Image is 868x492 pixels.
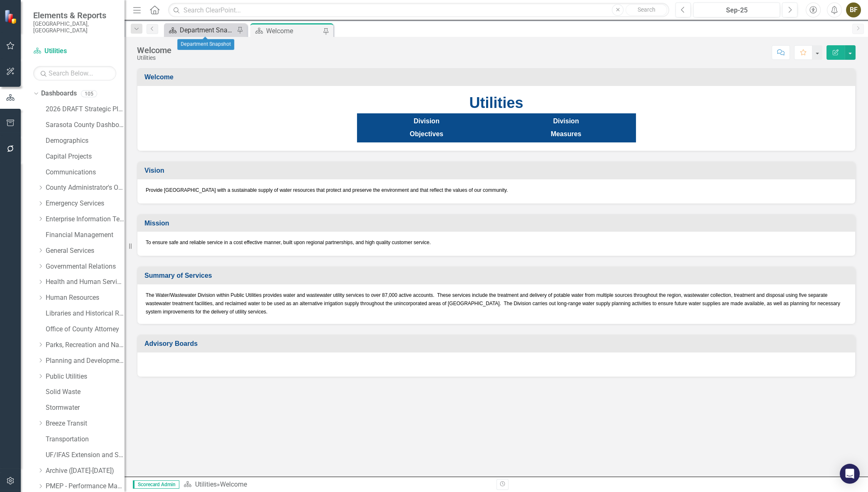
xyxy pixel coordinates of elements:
a: Enterprise Information Technology [46,215,125,224]
a: Planning and Development Services [46,356,125,366]
a: Utilities [195,480,217,488]
a: Breeze Transit [46,419,125,428]
button: BF [846,2,861,17]
a: Human Resources [46,293,125,303]
div: Department Snapshot [180,25,235,35]
a: Financial Management [46,230,125,240]
input: Search Below... [33,66,116,81]
a: Parks, Recreation and Natural Resources [46,340,125,350]
a: Objectives [410,131,443,137]
button: Sep-25 [693,2,780,17]
h3: Advisory Boards [144,340,851,348]
div: Open Intercom Messenger [840,464,860,484]
a: General Services [46,246,125,256]
div: Welcome [220,480,247,488]
div: Welcome [137,46,171,55]
div: 105 [81,90,97,97]
a: Stormwater [46,403,125,413]
small: [GEOGRAPHIC_DATA], [GEOGRAPHIC_DATA] [33,20,116,34]
img: ClearPoint Strategy [4,9,19,24]
a: Division [553,118,579,125]
button: Search [626,4,667,16]
a: Measures [551,131,582,137]
span: Scorecard Admin [133,480,179,489]
a: Capital Projects [46,152,125,162]
a: Public Utilities [46,372,125,382]
a: Sarasota County Dashboard [46,120,125,130]
a: Communications [46,168,125,177]
span: Provide [GEOGRAPHIC_DATA] with a sustainable supply of water resources that protect and preserve ... [146,187,508,193]
span: Search [638,6,655,13]
h3: Welcome [144,73,851,81]
a: Demographics [46,136,125,146]
strong: Objectives [410,130,443,137]
a: Solid Waste [46,387,125,397]
span: Elements & Reports [33,10,116,20]
a: Transportation [46,435,125,444]
div: Department Snapshot [177,39,234,50]
a: UF/IFAS Extension and Sustainability [46,450,125,460]
div: Utilities [137,55,171,61]
a: Office of County Attorney [46,325,125,334]
a: PMEP - Performance Management Enhancement Program [46,482,125,491]
a: Division [413,118,439,125]
strong: Measures [551,130,582,137]
a: Libraries and Historical Resources [46,309,125,318]
div: » [183,480,490,490]
div: Welcome [266,26,321,36]
h3: Mission [144,220,851,227]
a: Utilities [33,47,116,56]
a: Dashboards [41,89,77,98]
h3: Summary of Services [144,272,851,279]
h3: Vision [144,167,851,174]
a: Health and Human Services [46,277,125,287]
a: County Administrator's Office [46,183,125,193]
input: Search ClearPoint... [168,3,669,17]
a: Department Snapshot [166,25,235,35]
a: Governmental Relations [46,262,125,272]
a: Emergency Services [46,199,125,208]
a: Archive ([DATE]-[DATE]) [46,466,125,476]
strong: Utilities [469,94,523,111]
a: 2026 DRAFT Strategic Plan [46,105,125,114]
span: The Water/Wastewater Division within Public Utilities provides water and wastewater utility servi... [146,292,840,315]
div: Sep-25 [696,5,777,15]
span: To ensure safe and reliable service in a cost effective manner, built upon regional partnerships,... [146,240,431,245]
